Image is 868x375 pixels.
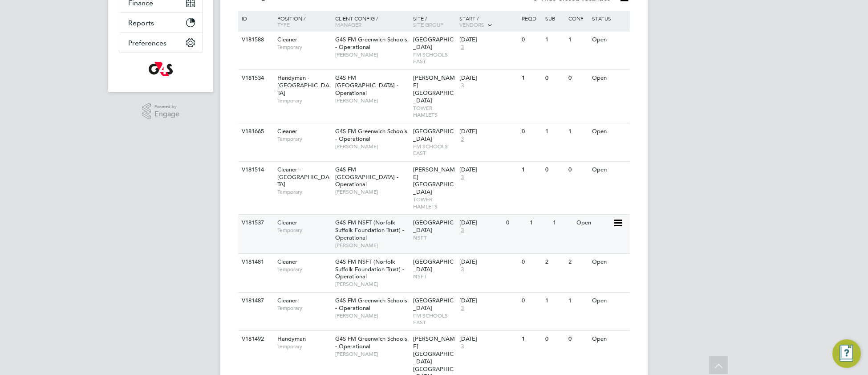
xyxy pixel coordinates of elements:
[543,70,566,86] div: 0
[142,103,180,120] a: Powered byEngage
[335,297,407,312] span: G4S FM Greenwich Schools - Operational
[413,219,454,234] span: [GEOGRAPHIC_DATA]
[566,32,589,48] div: 1
[239,70,271,86] div: V181534
[457,11,519,33] div: Start /
[239,162,271,178] div: V181514
[590,123,629,140] div: Open
[335,74,398,97] span: G4S FM [GEOGRAPHIC_DATA] - Operational
[519,331,543,347] div: 1
[543,162,566,178] div: 0
[459,128,517,135] div: [DATE]
[459,258,517,266] div: [DATE]
[551,215,574,231] div: 1
[413,51,455,65] span: FM SCHOOLS EAST
[119,33,202,53] button: Preferences
[566,70,589,86] div: 0
[277,343,331,350] span: Temporary
[128,19,154,27] span: Reports
[519,162,543,178] div: 1
[459,297,517,305] div: [DATE]
[566,162,589,178] div: 0
[527,215,551,231] div: 1
[335,281,409,288] span: [PERSON_NAME]
[335,36,407,51] span: G4S FM Greenwich Schools - Operational
[277,297,297,304] span: Cleaner
[149,62,173,76] img: g4s-logo-retina.png
[239,32,271,48] div: V181588
[459,305,465,312] span: 3
[519,123,543,140] div: 0
[277,335,306,342] span: Handyman
[277,219,297,226] span: Cleaner
[459,82,465,90] span: 3
[590,293,629,309] div: Open
[277,188,331,196] span: Temporary
[277,258,297,265] span: Cleaner
[413,166,455,196] span: [PERSON_NAME][GEOGRAPHIC_DATA]
[271,11,333,32] div: Position /
[459,36,517,44] div: [DATE]
[590,32,629,48] div: Open
[543,331,566,347] div: 0
[119,62,203,76] a: Go to home page
[277,44,331,51] span: Temporary
[239,123,271,140] div: V181665
[459,335,517,343] div: [DATE]
[543,11,566,26] div: Sub
[413,105,455,118] span: TOWER HAMLETS
[277,266,331,273] span: Temporary
[335,188,409,196] span: [PERSON_NAME]
[277,74,329,97] span: Handyman - [GEOGRAPHIC_DATA]
[277,21,290,28] span: Type
[543,254,566,270] div: 2
[566,331,589,347] div: 0
[574,215,613,231] div: Open
[590,70,629,86] div: Open
[413,127,454,143] span: [GEOGRAPHIC_DATA]
[543,123,566,140] div: 1
[411,11,458,32] div: Site /
[459,21,484,28] span: Vendors
[519,70,543,86] div: 1
[504,215,527,231] div: 0
[413,196,455,210] span: TOWER HAMLETS
[459,44,465,51] span: 3
[590,11,629,26] div: Status
[459,266,465,273] span: 3
[277,127,297,135] span: Cleaner
[459,135,465,143] span: 3
[154,103,179,110] span: Powered by
[335,97,409,104] span: [PERSON_NAME]
[239,11,271,26] div: ID
[413,36,454,51] span: [GEOGRAPHIC_DATA]
[413,273,455,280] span: NSFT
[333,11,411,32] div: Client Config /
[459,227,465,234] span: 3
[335,258,404,281] span: G4S FM NSFT (Norfolk Suffolk Foundation Trust) - Operational
[277,227,331,234] span: Temporary
[543,32,566,48] div: 1
[413,234,455,241] span: NSFT
[413,312,455,326] span: FM SCHOOLS EAST
[413,21,443,28] span: Site Group
[239,331,271,347] div: V181492
[119,13,202,33] button: Reports
[277,305,331,312] span: Temporary
[459,74,517,82] div: [DATE]
[335,166,398,188] span: G4S FM [GEOGRAPHIC_DATA] - Operational
[566,11,589,26] div: Conf
[519,293,543,309] div: 0
[413,143,455,157] span: FM SCHOOLS EAST
[519,254,543,270] div: 0
[566,254,589,270] div: 2
[277,36,297,43] span: Cleaner
[277,97,331,104] span: Temporary
[335,219,404,241] span: G4S FM NSFT (Norfolk Suffolk Foundation Trust) - Operational
[519,11,543,26] div: Reqd
[128,39,166,47] span: Preferences
[335,127,407,143] span: G4S FM Greenwich Schools - Operational
[566,293,589,309] div: 1
[832,339,861,368] button: Engage Resource Center
[519,32,543,48] div: 0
